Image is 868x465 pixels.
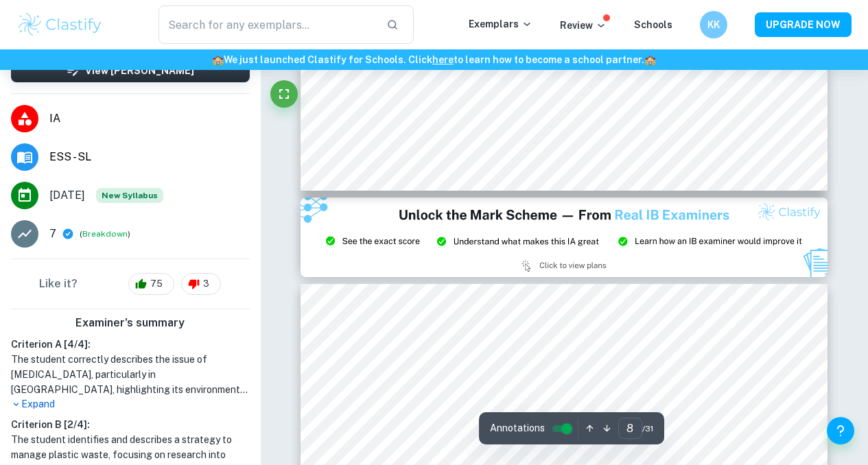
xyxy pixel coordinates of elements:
[85,63,194,78] h6: View [PERSON_NAME]
[469,16,532,32] p: Exemplars
[49,226,56,242] p: 7
[196,277,217,291] span: 3
[96,188,163,203] span: New Syllabus
[49,149,250,165] span: ESS - SL
[181,273,221,295] div: 3
[49,187,85,204] span: [DATE]
[644,54,656,65] span: 🏫
[96,188,163,203] div: Starting from the May 2026 session, the ESS IA requirements have changed. We created this exempla...
[128,273,174,295] div: 75
[490,421,545,436] span: Annotations
[11,417,250,432] h6: Criterion B [ 2 / 4 ]:
[39,276,78,292] h6: Like it?
[11,337,250,352] h6: Criterion A [ 4 / 4 ]:
[560,18,607,33] p: Review
[755,12,852,37] button: UPGRADE NOW
[11,59,250,82] button: View [PERSON_NAME]
[212,54,224,65] span: 🏫
[301,198,828,276] img: Ad
[49,110,250,127] span: IA
[143,277,170,291] span: 75
[80,228,130,241] span: ( )
[11,397,250,412] p: Expand
[270,80,298,108] button: Fullscreen
[432,54,454,65] a: here
[11,352,250,397] h1: The student correctly describes the issue of [MEDICAL_DATA], particularly in [GEOGRAPHIC_DATA], h...
[642,422,653,435] span: / 31
[827,417,854,444] button: Help and Feedback
[634,19,672,30] a: Schools
[5,315,255,331] h6: Examiner's summary
[3,52,865,67] h6: We just launched Clastify for Schools. Click to learn how to become a school partner.
[706,17,722,32] h6: KK
[159,5,375,44] input: Search for any exemplars...
[700,11,727,38] button: KK
[82,228,128,240] button: Breakdown
[16,11,104,38] img: Clastify logo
